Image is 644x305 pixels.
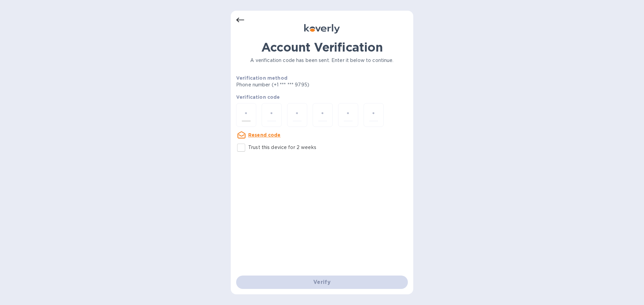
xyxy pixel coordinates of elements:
p: Verification code [236,94,408,100]
p: Phone number (+1 *** *** 9795) [236,81,361,88]
h1: Account Verification [236,40,408,54]
p: A verification code has been sent. Enter it below to continue. [236,57,408,64]
u: Resend code [248,132,281,138]
p: Trust this device for 2 weeks [248,144,316,151]
b: Verification method [236,75,287,81]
